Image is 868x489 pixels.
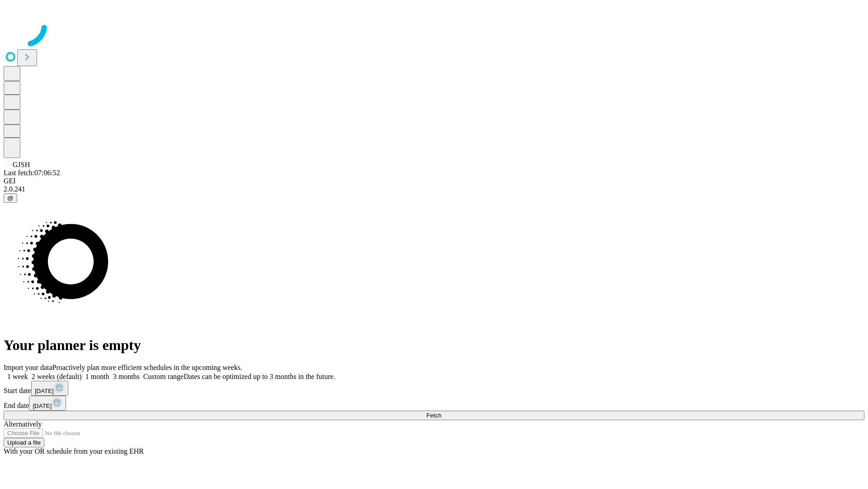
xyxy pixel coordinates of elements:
[4,411,864,420] button: Fetch
[113,373,140,380] span: 3 months
[31,381,68,396] button: [DATE]
[143,373,184,380] span: Custom range
[184,373,335,380] span: Dates can be optimized up to 3 months in the future.
[33,403,52,409] span: [DATE]
[32,373,82,380] span: 2 weeks (default)
[426,412,441,419] span: Fetch
[52,364,242,371] span: Proactively plan more efficient schedules in the upcoming weeks.
[7,373,28,380] span: 1 week
[4,177,864,185] div: GEI
[35,388,54,394] span: [DATE]
[4,447,144,455] span: With your OR schedule from your existing EHR
[7,195,14,201] span: @
[4,169,60,177] span: Last fetch: 07:06:52
[4,337,864,354] h1: Your planner is empty
[29,396,66,411] button: [DATE]
[85,373,109,380] span: 1 month
[4,396,864,411] div: End date
[4,381,864,396] div: Start date
[4,193,17,203] button: @
[4,420,42,428] span: Alternatively
[4,438,44,447] button: Upload a file
[13,161,30,168] span: GJSH
[4,364,52,371] span: Import your data
[4,185,864,193] div: 2.0.241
